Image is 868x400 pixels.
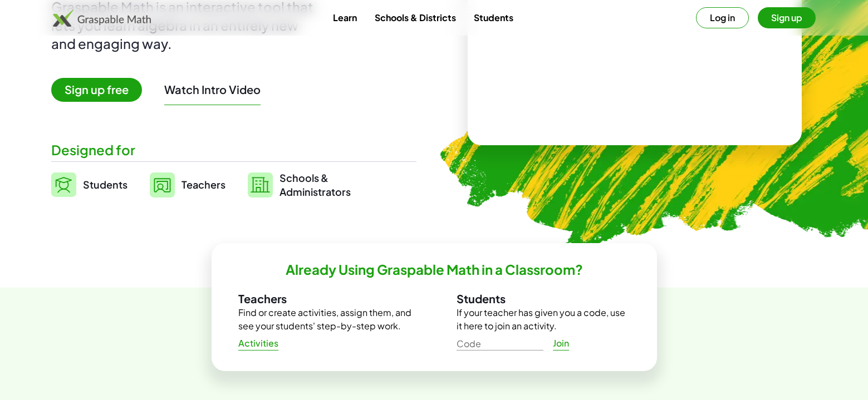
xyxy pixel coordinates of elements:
[51,141,416,159] div: Designed for
[279,171,351,199] span: Schools & Administrators
[164,82,261,97] button: Watch Intro Video
[366,7,465,28] a: Schools & Districts
[238,338,279,349] span: Activities
[286,261,583,278] h2: Already Using Graspable Math in a Classroom?
[553,338,570,349] span: Join
[51,78,142,102] span: Sign up free
[324,7,366,28] a: Learn
[150,171,225,199] a: Teachers
[51,172,76,197] img: svg%3e
[248,172,273,197] img: svg%3e
[83,178,127,191] span: Students
[238,306,412,333] p: Find or create activities, assign them, and see your students' step-by-step work.
[51,171,127,199] a: Students
[543,333,579,353] a: Join
[182,178,225,191] span: Teachers
[758,7,816,28] button: Sign up
[696,7,749,28] button: Log in
[551,6,718,89] video: What is this? This is dynamic math notation. Dynamic math notation plays a central role in how Gr...
[457,292,630,306] h3: Students
[229,333,288,353] a: Activities
[238,292,412,306] h3: Teachers
[150,172,175,197] img: svg%3e
[248,171,351,199] a: Schools &Administrators
[457,306,630,333] p: If your teacher has given you a code, use it here to join an activity.
[465,7,522,28] a: Students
